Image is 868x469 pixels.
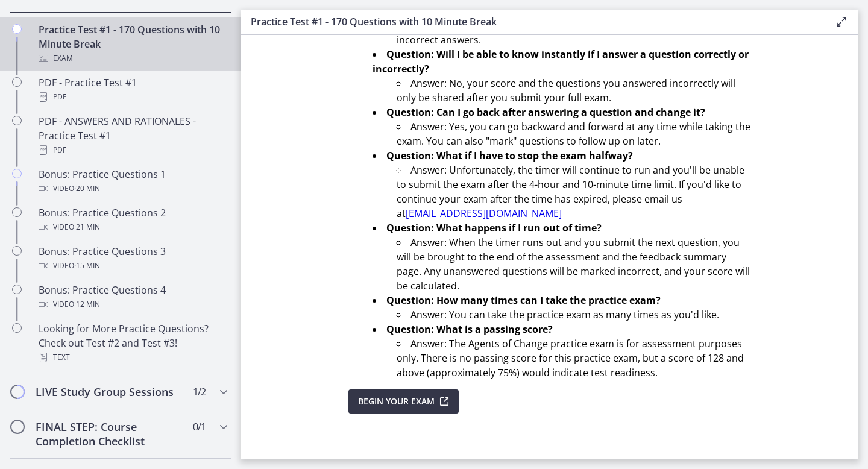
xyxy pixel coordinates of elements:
[386,294,661,307] strong: Question: How many times can I take the practice exam?
[251,14,815,29] h3: Practice Test #1 - 170 Questions with 10 Minute Break
[397,307,751,322] li: Answer: You can take the practice exam as many times as you'd like.
[39,244,227,273] div: Bonus: Practice Questions 3
[397,336,751,380] li: Answer: The Agents of Change practice exam is for assessment purposes only. There is no passing s...
[39,350,227,365] div: Text
[39,90,227,104] div: PDF
[39,114,227,157] div: PDF - ANSWERS AND RATIONALES - Practice Test #1
[39,51,227,66] div: Exam
[348,389,459,414] button: Begin Your Exam
[397,76,751,105] li: Answer: No, your score and the questions you answered incorrectly will only be shared after you s...
[74,181,100,196] span: · 20 min
[386,221,602,234] strong: Question: What happens if I run out of time?
[39,321,227,365] div: Looking for More Practice Questions? Check out Test #2 and Test #3!
[373,48,749,75] strong: Question: Will I be able to know instantly if I answer a question correctly or incorrectly?
[36,420,183,449] h2: FINAL STEP: Course Completion Checklist
[386,149,633,162] strong: Question: What if I have to stop the exam halfway?
[39,167,227,196] div: Bonus: Practice Questions 1
[36,385,183,399] h2: LIVE Study Group Sessions
[386,105,705,119] strong: Question: Can I go back after answering a question and change it?
[74,220,100,234] span: · 21 min
[397,119,751,148] li: Answer: Yes, you can go backward and forward at any time while taking the exam. You can also "mar...
[193,385,206,399] span: 1 / 2
[39,143,227,157] div: PDF
[39,283,227,312] div: Bonus: Practice Questions 4
[39,206,227,234] div: Bonus: Practice Questions 2
[39,297,227,312] div: Video
[386,323,553,336] strong: Question: What is a passing score?
[39,259,227,273] div: Video
[39,22,227,66] div: Practice Test #1 - 170 Questions with 10 Minute Break
[397,235,751,293] li: Answer: When the timer runs out and you submit the next question, you will be brought to the end ...
[193,420,206,434] span: 0 / 1
[74,259,100,273] span: · 15 min
[39,220,227,234] div: Video
[39,181,227,196] div: Video
[358,394,435,409] span: Begin Your Exam
[406,207,562,220] a: [EMAIL_ADDRESS][DOMAIN_NAME]
[39,75,227,104] div: PDF - Practice Test #1
[397,163,751,221] li: Answer: Unfortunately, the timer will continue to run and you'll be unable to submit the exam aft...
[74,297,100,312] span: · 12 min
